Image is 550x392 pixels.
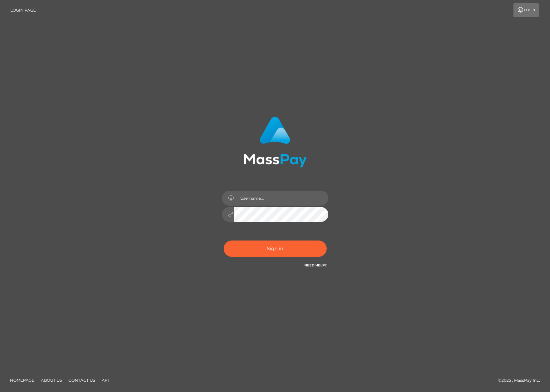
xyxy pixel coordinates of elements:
div: © 2025 , MassPay Inc. [498,377,545,384]
a: Contact Us [66,375,98,385]
a: Login Page [10,3,36,17]
a: About Us [38,375,64,385]
a: Homepage [7,375,37,385]
a: Login [513,3,539,17]
button: Sign in [224,241,327,257]
input: Username... [234,191,328,206]
a: API [99,375,112,385]
img: MassPay Login [244,117,307,167]
a: Need Help? [304,263,327,267]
